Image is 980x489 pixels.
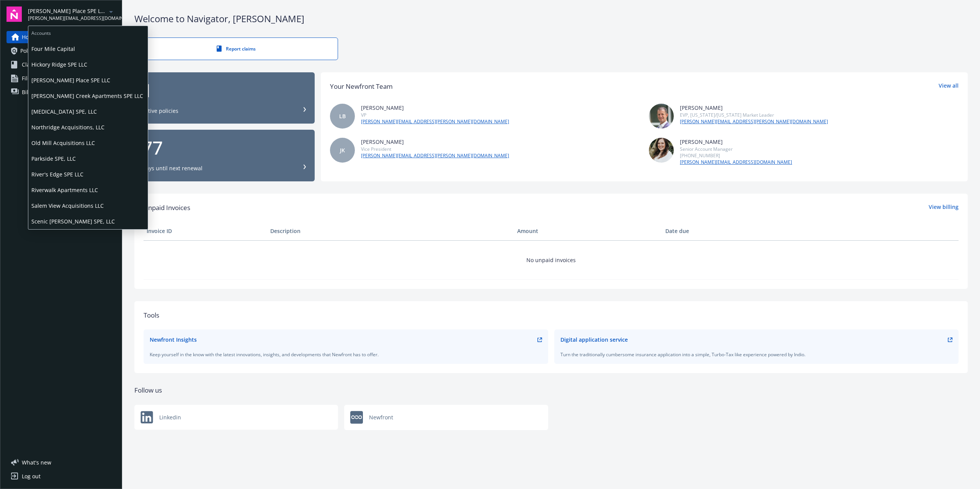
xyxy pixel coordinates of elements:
a: Claims [7,59,116,71]
img: navigator-logo.svg [7,7,22,22]
th: Description [267,222,514,240]
div: Newfront [344,405,548,430]
span: Hickory Ridge SPE LLC [31,57,145,72]
div: EVP, [US_STATE]/[US_STATE] Market Leader [680,112,828,118]
a: [PERSON_NAME][EMAIL_ADDRESS][PERSON_NAME][DOMAIN_NAME] [680,118,828,125]
span: Parkside SPE, LLC [31,151,145,166]
a: Billing [7,86,116,98]
div: [PHONE_NUMBER] [680,152,792,159]
span: [MEDICAL_DATA] SPE, LLC [31,104,145,119]
div: [PERSON_NAME] [361,104,509,112]
div: VP [361,112,509,118]
a: Newfront logoLinkedin [134,405,338,430]
div: Active policies [142,107,178,115]
button: 1Active policies [134,72,315,124]
img: photo [649,104,674,129]
div: Report claims [150,46,322,52]
div: Days until next renewal [142,165,203,172]
th: Date due [662,222,786,240]
span: [PERSON_NAME][EMAIL_ADDRESS][DOMAIN_NAME] [28,15,106,22]
a: [PERSON_NAME][EMAIL_ADDRESS][PERSON_NAME][DOMAIN_NAME] [361,152,509,159]
div: Follow us [134,385,968,395]
span: JK [340,146,345,154]
span: [PERSON_NAME] Place SPE LLC [28,7,106,15]
span: [PERSON_NAME] Creek Apartments SPE LLC [31,88,145,104]
div: Welcome to Navigator , [PERSON_NAME] [134,12,968,25]
div: Log out [22,470,41,482]
div: Keep yourself in the know with the latest innovations, insights, and developments that Newfront h... [150,351,542,358]
button: 77Days until next renewal [134,130,315,181]
img: Newfront logo [350,411,363,424]
span: What ' s new [22,458,51,466]
a: Files [7,72,116,85]
span: Northridge Acquisitions, LLC [31,119,145,135]
span: Billing [22,86,38,98]
div: [PERSON_NAME] [361,138,509,146]
div: Digital application service [560,336,628,344]
span: Home [22,31,37,43]
td: No unpaid invoices [144,240,959,279]
span: Unpaid Invoices [144,203,190,213]
img: Newfront logo [140,411,153,424]
div: [PERSON_NAME] [680,138,792,146]
img: photo [649,138,674,163]
span: Scenic [PERSON_NAME] SPE, LLC [31,214,145,229]
a: arrowDropDown [106,7,116,16]
span: River's Edge SPE LLC [31,166,145,182]
span: Files [22,72,33,85]
div: Tools [144,310,959,320]
a: Home [7,31,116,43]
div: 1 [142,81,307,99]
a: [PERSON_NAME][EMAIL_ADDRESS][DOMAIN_NAME] [680,159,792,166]
div: Linkedin [134,405,338,430]
span: Salem View Acquisitions LLC [31,198,145,214]
button: What's new [7,458,64,466]
span: Four Mile Capital [31,41,145,57]
span: Riverwalk Apartments LLC [31,182,145,198]
span: Claims [22,59,39,71]
span: Accounts [28,26,148,38]
a: Report claims [134,37,338,60]
div: Turn the traditionally cumbersome insurance application into a simple, Turbo-Tax like experience ... [560,351,953,358]
th: Invoice ID [144,222,267,240]
span: [PERSON_NAME] Place SPE LLC [31,72,145,88]
span: Policies [20,45,39,57]
th: Amount [514,222,662,240]
a: View all [939,81,959,91]
div: Senior Account Manager [680,146,792,152]
span: Old Mill Acquisitions LLC [31,135,145,151]
span: LB [339,112,346,120]
a: View billing [929,203,959,213]
a: [PERSON_NAME][EMAIL_ADDRESS][PERSON_NAME][DOMAIN_NAME] [361,118,509,125]
div: Newfront Insights [150,336,197,344]
div: Your Newfront Team [330,81,393,91]
div: Vice President [361,146,509,152]
a: Policies [7,45,116,57]
div: [PERSON_NAME] [680,104,828,112]
a: Newfront logoNewfront [344,405,548,430]
div: 77 [142,139,307,157]
button: [PERSON_NAME] Place SPE LLC[PERSON_NAME][EMAIL_ADDRESS][DOMAIN_NAME]arrowDropDown [28,7,116,22]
